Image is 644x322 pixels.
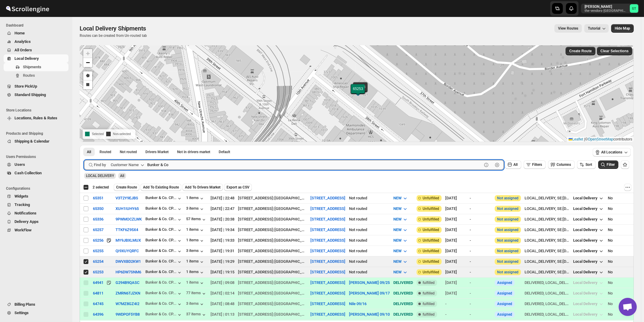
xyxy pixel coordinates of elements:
div: 64396 [93,312,103,317]
span: Standard Shipping [14,92,46,97]
button: 65253 [93,270,103,274]
span: Routes [23,73,35,78]
span: All [87,150,91,154]
div: | [238,206,307,212]
button: TTKF6Z95X4 [116,227,138,232]
button: 65336 [93,217,103,221]
button: NEW [390,236,412,245]
div: Bunker & Co. CP... [145,238,176,242]
div: Not routed [349,216,390,222]
button: 1 items [186,280,205,286]
button: Home [4,29,68,37]
span: Create Route [116,185,137,190]
span: Filter [607,163,615,167]
div: [DATE] [445,227,466,233]
div: 77 items [186,291,207,297]
button: 65256 [93,237,103,243]
button: Users [4,160,68,169]
div: Bunker & Co. CP... [145,259,176,263]
button: Locations, Rules & Rates [4,114,68,122]
span: Locations, Rules & Rates [14,116,57,120]
div: Bunker & Co. CP... [145,248,176,253]
a: OpenStreetMap [588,137,614,141]
button: Columns [548,160,575,169]
button: 65350 [93,206,103,211]
div: No [608,206,631,212]
button: Filters [524,160,546,169]
img: Marker [354,89,363,96]
button: [PERSON_NAME] 09/17 [349,291,390,295]
span: All [120,174,124,178]
div: Customer Name [111,162,139,168]
div: [DATE] [445,206,466,212]
button: Customer Name [107,160,149,170]
a: Zoom out [83,58,92,67]
button: More actions [624,184,631,191]
button: 1 items [186,195,205,201]
div: [STREET_ADDRESS] [238,206,273,212]
button: [PERSON_NAME] 09/25 [349,280,390,285]
button: Bunker & Co. CP... [145,280,182,286]
button: Local Delivery [569,193,608,203]
span: Notifications [14,211,36,215]
div: - [470,227,491,233]
button: Assigned [497,281,512,285]
span: Local Delivery [573,227,598,232]
button: Add To Drivers Market [182,184,223,191]
span: Unfulfilled [423,196,439,201]
div: 1 items [186,259,205,265]
button: Tutorial [584,24,609,33]
div: No [608,195,631,201]
span: Shipments [23,65,41,69]
p: Non-selected [106,130,131,138]
button: Clear Selections [597,47,632,55]
span: Not routed [120,150,137,154]
span: Analytics [14,39,31,44]
button: HP6DW7SNM6 [116,270,141,274]
span: Local Delivery Shipments [80,25,146,32]
span: Filters [532,163,542,167]
div: | [238,227,307,233]
button: NEW [390,193,412,203]
span: NEW [393,249,401,253]
button: Analytics [4,37,68,46]
button: Un-claimable [173,148,214,156]
span: Clear Selections [601,49,629,53]
button: All Locations [593,148,631,156]
span: Local Delivery [573,238,598,243]
button: Not assigned [497,228,519,232]
button: NEW [390,204,412,214]
div: | [238,195,307,201]
button: [STREET_ADDRESS] [310,312,345,317]
button: Bunker & Co. CP... [145,259,182,265]
div: 65255 [93,249,103,253]
div: | [238,216,307,222]
span: All Orders [14,48,32,52]
div: 3 items [186,248,205,254]
span: NEW [393,206,401,211]
span: WorkFlow [14,228,32,232]
span: Local Delivery [573,217,598,221]
div: 65256 [93,238,103,243]
button: 3 items [186,301,205,307]
span: NEW [393,238,401,243]
button: [STREET_ADDRESS] [310,259,345,264]
span: Hide Map [615,26,630,31]
button: Bunker & Co. CP... [145,312,182,318]
button: Local Delivery [569,267,608,277]
span: | [584,137,585,141]
div: Open chat [619,298,637,316]
button: Sort [577,160,596,169]
div: [GEOGRAPHIC_DATA] [274,206,307,212]
button: Create Route [114,184,139,191]
span: LOCAL DELIVERY [86,174,114,178]
span: Store Locations [6,108,69,113]
div: [DATE] [445,195,466,201]
span: Local Delivery [573,259,598,264]
div: Bunker & Co. CP... [145,227,176,232]
div: 65351 [93,196,103,200]
button: MY9JBXLMUX [116,238,141,243]
button: Routed [96,148,115,156]
button: [PERSON_NAME] 09/10 [349,312,390,317]
button: view route [554,24,582,33]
